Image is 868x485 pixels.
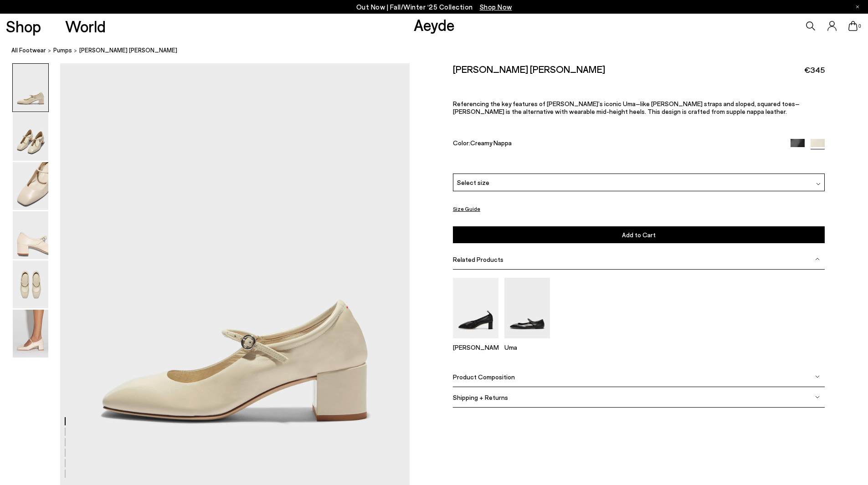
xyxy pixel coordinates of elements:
img: svg%3E [815,395,820,399]
span: Add to Cart [622,231,656,239]
span: Creamy Nappa [470,139,512,147]
img: Aline Leather Mary-Jane Pumps - Image 6 [13,310,48,357]
img: svg%3E [815,257,820,261]
span: €345 [804,64,825,76]
a: Uma Mary-Jane Flats Uma [504,332,550,351]
img: Aline Leather Mary-Jane Pumps - Image 5 [13,260,48,308]
nav: breadcrumb [11,38,868,63]
span: Product Composition [453,373,515,381]
p: [PERSON_NAME] [453,343,498,351]
img: Aline Leather Mary-Jane Pumps - Image 4 [13,211,48,259]
p: Uma [504,343,550,351]
a: All Footwear [11,46,46,55]
img: svg%3E [816,182,821,186]
div: Color: [453,139,778,149]
span: Navigate to /collections/new-in [480,3,512,11]
img: Aline Leather Mary-Jane Pumps - Image 1 [13,64,48,112]
a: World [65,18,106,34]
img: Aline Leather Mary-Jane Pumps - Image 2 [13,113,48,161]
img: Aline Leather Mary-Jane Pumps - Image 3 [13,162,48,210]
p: Out Now | Fall/Winter ‘25 Collection [356,1,512,13]
span: 0 [858,24,862,29]
img: Uma Mary-Jane Flats [504,278,550,338]
span: Shipping + Returns [453,393,508,401]
button: Add to Cart [453,226,825,243]
a: Narissa Ruched Pumps [PERSON_NAME] [453,332,498,351]
img: svg%3E [815,374,820,379]
button: Size Guide [453,203,480,214]
a: Shop [6,18,41,34]
img: Narissa Ruched Pumps [453,278,498,338]
span: [PERSON_NAME] [PERSON_NAME] [79,46,177,55]
span: pumps [53,46,72,54]
h2: [PERSON_NAME] [PERSON_NAME] [453,63,605,75]
span: Select size [457,178,489,187]
a: pumps [53,46,72,55]
span: Related Products [453,255,503,263]
a: Aeyde [414,15,455,34]
a: 0 [848,21,858,31]
span: Referencing the key features of [PERSON_NAME]’s iconic Uma–like [PERSON_NAME] straps and sloped, ... [453,100,800,115]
